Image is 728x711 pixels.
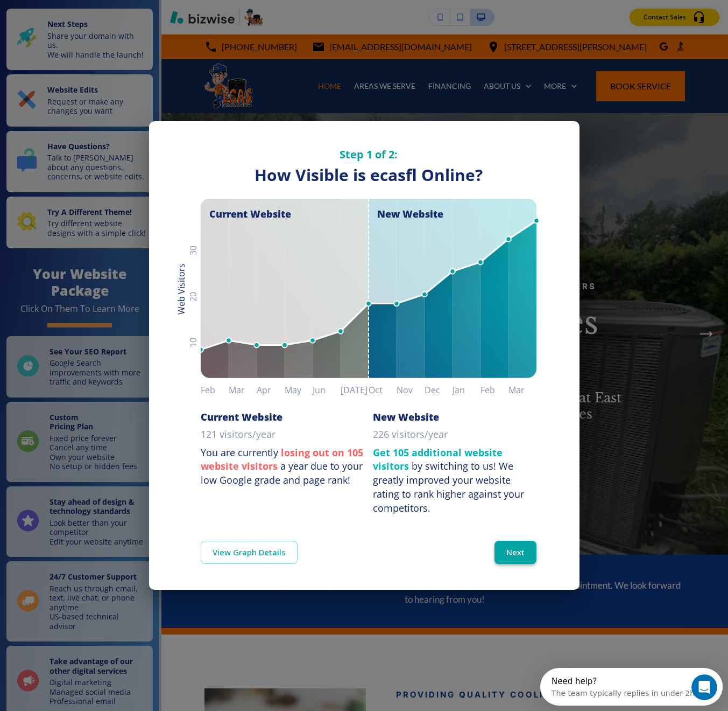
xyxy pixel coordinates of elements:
[373,410,439,423] h6: New Website
[373,446,503,473] strong: Get 105 additional website visitors
[373,459,524,514] div: We greatly improved your website rating to rank higher against your competitors.
[373,446,536,515] p: by switching to us!
[540,668,723,706] iframe: Intercom live chat discovery launcher
[201,428,275,442] p: 121 visitors/year
[373,428,448,442] p: 226 visitors/year
[313,382,341,398] h6: Jun
[257,382,285,398] h6: Apr
[508,382,536,398] h6: Mar
[229,382,257,398] h6: Mar
[369,382,397,398] h6: Oct
[453,382,480,398] h6: Jan
[11,9,154,18] div: Need help?
[201,446,364,487] p: You are currently a year due to your low Google grade and page rank!
[494,541,536,563] button: Next
[341,382,369,398] h6: [DATE]
[201,541,298,563] a: View Graph Details
[201,410,282,423] h6: Current Website
[11,18,154,29] div: The team typically replies in under 2h
[397,382,425,398] h6: Nov
[201,446,363,473] strong: losing out on 105 website visitors
[285,382,313,398] h6: May
[480,382,508,398] h6: Feb
[4,4,186,34] div: Open Intercom Messenger
[201,382,229,398] h6: Feb
[691,674,717,700] iframe: Intercom live chat
[425,382,453,398] h6: Dec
